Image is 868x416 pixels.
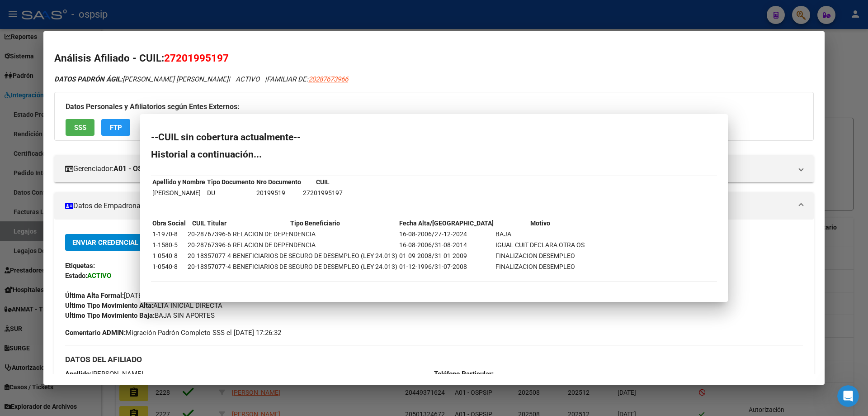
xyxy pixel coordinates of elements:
[152,218,186,228] th: Obra Social
[65,311,155,320] strong: Ultimo Tipo Movimiento Baja:
[256,188,302,198] td: 20199519
[256,177,302,187] th: Nro Documento
[232,251,398,261] td: BENEFICIARIOS DE SEGURO DE DESEMPLEO (LEY 24.013)
[65,272,87,280] strong: Estado:
[187,251,231,261] td: 20-18357077-4
[65,234,172,251] button: Enviar Credencial Digital
[495,262,585,272] td: FINALIZACION DESEMPLEO
[65,301,222,310] span: ALTA INICIAL DIRECTA
[187,218,231,228] th: CUIL Titular
[74,124,86,132] span: SSS
[65,262,95,270] strong: Etiquetas:
[152,229,186,239] td: 1-1970-8
[207,188,255,198] td: DU
[302,188,343,198] td: 27201995197
[399,229,494,239] td: 16-08-2006/27-12-2024
[187,229,231,239] td: 20-28767396-6
[101,119,130,136] button: FTP
[399,240,494,250] td: 16-08-2006/31-08-2014
[495,240,585,250] td: IGUAL CUIT DECLARA OTRA OS
[164,52,229,64] span: 27201995197
[434,370,494,378] strong: Teléfono Particular:
[65,311,215,320] span: BAJA SIN APORTES
[65,163,792,174] mat-panel-title: Gerenciador:
[54,192,814,220] mat-expansion-panel-header: Datos de Empadronamiento
[66,101,802,112] h3: Datos Personales y Afiliatorios según Entes Externos:
[308,75,348,83] span: 20287673966
[110,124,122,132] span: FTP
[113,163,158,174] strong: A01 - OSPSIP
[152,251,186,261] td: 1-0540-8
[495,229,585,239] td: BAJA
[495,251,585,261] td: FINALIZACION DESEMPLEO
[152,240,186,250] td: 1-1580-5
[65,301,153,310] strong: Ultimo Tipo Movimiento Alta:
[54,75,123,83] strong: DATOS PADRÓN ÁGIL:
[399,218,494,228] th: Fecha Alta/[GEOGRAPHIC_DATA]
[152,177,206,187] th: Apellido y Nombre
[187,240,231,250] td: 20-28767396-6
[152,262,186,272] td: 1-0540-8
[232,262,398,272] td: BENEFICIARIOS DE SEGURO DE DESEMPLEO (LEY 24.013)
[152,188,206,198] td: [PERSON_NAME]
[232,218,398,228] th: Tipo Beneficiario
[267,75,348,83] span: FAMILIAR DE:
[232,229,398,239] td: RELACION DE DEPENDENCIA
[151,133,717,142] h2: --CUIL sin cobertura actualmente--
[65,292,124,300] strong: Última Alta Formal:
[399,251,494,261] td: 01-09-2008/31-01-2009
[54,75,228,83] span: [PERSON_NAME] [PERSON_NAME]
[837,385,859,407] iframe: Intercom live chat
[65,354,803,364] h3: DATOS DEL AFILIADO
[495,218,585,228] th: Motivo
[65,292,144,300] span: [DATE]
[87,272,111,280] strong: ACTIVO
[207,177,255,187] th: Tipo Documento
[54,75,348,83] i: | ACTIVO |
[302,177,343,187] th: CUIL
[232,240,398,250] td: RELACION DE DEPENDENCIA
[399,262,494,272] td: 01-12-1996/31-07-2008
[65,329,126,337] strong: Comentario ADMIN:
[65,370,91,378] strong: Apellido:
[65,201,792,211] mat-panel-title: Datos de Empadronamiento
[54,155,814,182] mat-expansion-panel-header: Gerenciador:A01 - OSPSIP
[72,239,165,247] span: Enviar Credencial Digital
[65,370,143,378] span: [PERSON_NAME]
[65,328,281,338] span: Migración Padrón Completo SSS el [DATE] 17:26:32
[66,119,94,136] button: SSS
[151,150,717,159] h2: Historial a continuación...
[187,262,231,272] td: 20-18357077-4
[54,51,814,66] h2: Análisis Afiliado - CUIL:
